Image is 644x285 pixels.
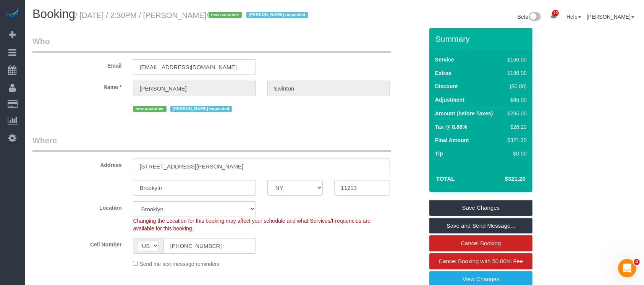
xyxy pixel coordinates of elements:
label: Tip [435,150,443,157]
label: Address [27,159,127,169]
a: [PERSON_NAME] [587,14,634,20]
a: Help [566,14,581,20]
span: Cancel Booking with 50.00% Fee [439,258,523,264]
legend: Where [32,135,391,152]
input: Cell Number [163,238,256,254]
a: 10 [546,8,561,24]
a: Beta [518,14,541,20]
label: Amount (before Taxes) [435,110,493,117]
span: Changing the Location for this booking may affect your schedule and what Services/Frequencies are... [133,218,371,232]
span: [PERSON_NAME] requested [246,12,308,18]
div: $26.20 [505,123,527,131]
a: Cancel Booking with 50.00% Fee [429,253,532,269]
h3: Summary [435,34,529,43]
a: Save Changes [429,200,532,216]
label: Tax @ 8.88% [435,123,467,131]
strong: Total [436,175,455,182]
a: Cancel Booking [429,235,532,251]
label: Email [27,59,127,70]
img: Automaid Logo [5,8,20,18]
label: Extras [435,69,451,77]
label: Name * [27,81,127,91]
label: Adjustment [435,96,464,104]
input: Email [133,59,256,75]
div: $295.00 [505,110,527,117]
img: New interface [528,12,541,22]
span: new customer [133,106,166,112]
label: Discount [435,83,458,90]
input: First Name [133,81,256,96]
div: $160.00 [505,56,527,63]
span: / [206,11,310,19]
div: ($0.00) [505,83,527,90]
div: $321.20 [505,136,527,144]
legend: Who [32,36,391,53]
input: Last Name [267,81,390,96]
label: Cell Number [27,238,127,248]
span: Booking [32,7,75,21]
span: new customer [209,12,242,18]
small: / [DATE] / 2:30PM / [PERSON_NAME] [75,11,310,19]
iframe: Intercom live chat [618,259,636,277]
a: Save and Send Message... [429,218,532,234]
div: $0.00 [505,150,527,157]
label: Final Amount [435,136,469,144]
span: 4 [634,259,640,265]
div: -$45.00 [505,96,527,104]
input: Zip Code [334,180,390,196]
div: $180.00 [505,69,527,77]
label: Location [27,201,127,212]
label: Service [435,56,454,63]
span: [PERSON_NAME] requested [170,106,232,112]
span: Send me text message reminders [139,261,219,267]
span: 10 [552,10,559,16]
input: City [133,180,256,196]
h4: $321.20 [482,176,526,182]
